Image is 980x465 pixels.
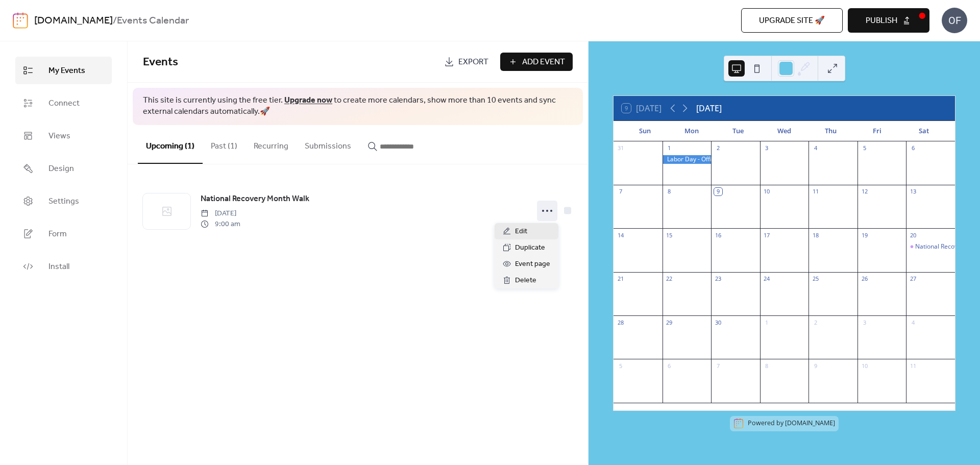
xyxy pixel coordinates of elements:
[284,92,332,108] a: Upgrade now
[15,89,112,117] a: Connect
[515,226,527,238] span: Edit
[666,275,673,283] div: 22
[617,275,624,283] div: 21
[763,188,771,195] div: 10
[714,144,722,152] div: 2
[48,261,69,273] span: Install
[909,188,917,195] div: 13
[848,8,929,33] button: Publish
[812,144,819,152] div: 4
[900,121,947,141] div: Sat
[48,130,70,142] span: Views
[763,362,771,370] div: 8
[515,258,550,271] span: Event page
[13,12,28,29] img: logo
[714,275,722,283] div: 23
[297,125,359,163] button: Submissions
[906,242,955,251] div: National Recovery Month Walk
[143,95,573,118] span: This site is currently using the free tier. to create more calendars, show more than 10 events an...
[201,219,240,230] span: 9:00 am
[15,220,112,248] a: Form
[861,188,868,195] div: 12
[515,242,545,254] span: Duplicate
[48,65,85,77] span: My Events
[617,188,624,195] div: 7
[714,319,722,326] div: 30
[15,155,112,182] a: Design
[113,11,117,31] b: /
[15,187,112,215] a: Settings
[666,362,673,370] div: 6
[117,11,189,31] b: Events Calendar
[436,53,496,71] a: Export
[138,125,203,164] button: Upcoming (1)
[761,121,807,141] div: Wed
[48,228,67,240] span: Form
[201,192,309,206] a: National Recovery Month Walk
[515,275,536,287] span: Delete
[748,419,835,428] div: Powered by
[15,122,112,150] a: Views
[458,56,488,68] span: Export
[696,102,722,114] div: [DATE]
[909,319,917,326] div: 4
[812,319,819,326] div: 2
[203,125,246,163] button: Past (1)
[48,97,80,110] span: Connect
[763,275,771,283] div: 24
[866,15,897,27] span: Publish
[15,253,112,280] a: Install
[909,362,917,370] div: 11
[812,275,819,283] div: 25
[854,121,900,141] div: Fri
[763,231,771,239] div: 17
[861,362,868,370] div: 10
[666,188,673,195] div: 8
[15,57,112,84] a: My Events
[812,231,819,239] div: 18
[246,125,297,163] button: Recurring
[714,362,722,370] div: 7
[201,208,240,219] span: [DATE]
[715,121,761,141] div: Tue
[617,319,624,326] div: 28
[785,419,835,428] a: [DOMAIN_NAME]
[763,144,771,152] div: 3
[522,56,565,68] span: Add Event
[666,319,673,326] div: 29
[714,231,722,239] div: 16
[48,163,74,175] span: Design
[668,121,715,141] div: Mon
[909,275,917,283] div: 27
[861,231,868,239] div: 19
[617,144,624,152] div: 31
[622,121,668,141] div: Sun
[812,188,819,195] div: 11
[861,319,868,326] div: 3
[666,231,673,239] div: 15
[807,121,854,141] div: Thu
[34,11,113,31] a: [DOMAIN_NAME]
[741,8,843,33] button: Upgrade site 🚀
[714,188,722,195] div: 9
[942,8,967,33] div: OF
[909,231,917,239] div: 20
[763,319,771,326] div: 1
[48,195,79,208] span: Settings
[617,362,624,370] div: 5
[759,15,825,27] span: Upgrade site 🚀
[861,144,868,152] div: 5
[143,51,178,74] span: Events
[861,275,868,283] div: 26
[500,53,573,71] button: Add Event
[812,362,819,370] div: 9
[666,144,673,152] div: 1
[201,193,309,205] span: National Recovery Month Walk
[909,144,917,152] div: 6
[617,231,624,239] div: 14
[663,155,712,164] div: Labor Day - Office Closed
